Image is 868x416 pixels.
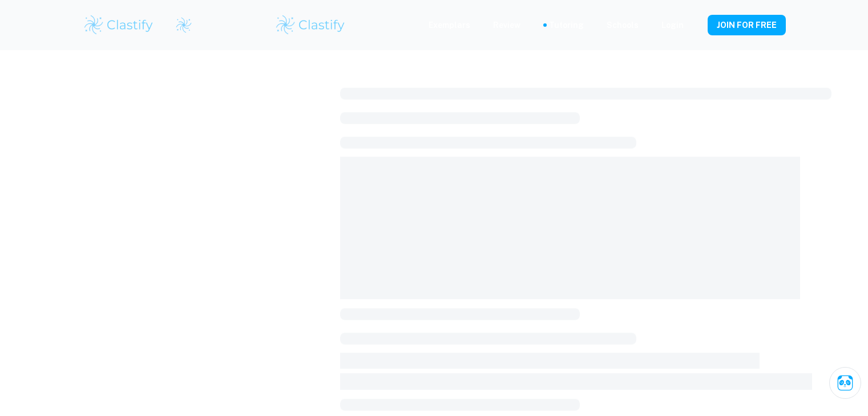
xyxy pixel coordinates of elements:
img: Clastify logo [175,17,192,34]
p: Review [493,19,520,31]
img: Clastify logo [274,14,347,36]
button: JOIN FOR FREE [708,15,786,35]
a: Login [661,19,684,31]
a: Clastify logo [168,17,192,34]
img: Clastify logo [83,14,155,36]
button: Help and Feedback [693,22,699,28]
p: Exemplars [429,19,470,31]
button: Ask Clai [829,367,861,399]
a: Tutoring [549,19,584,31]
a: Schools [607,19,639,31]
